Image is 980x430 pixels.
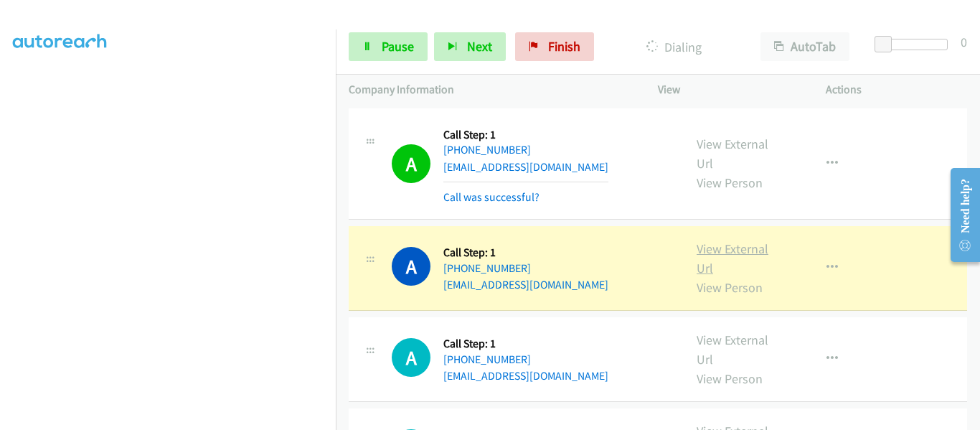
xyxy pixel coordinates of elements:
a: [PHONE_NUMBER] [443,352,531,366]
a: Call was successful? [443,190,540,204]
button: Next [434,32,506,61]
a: View Person [697,370,763,387]
a: [EMAIL_ADDRESS][DOMAIN_NAME] [443,160,608,174]
h5: Call Step: 1 [443,246,608,260]
h1: A [392,247,430,286]
p: Dialing [613,37,735,57]
a: [PHONE_NUMBER] [443,261,531,275]
a: Finish [515,32,594,61]
h1: A [392,338,430,377]
a: View Person [697,174,763,191]
a: View External Url [697,240,768,276]
span: Pause [382,38,414,55]
p: Company Information [349,81,632,98]
p: View [658,81,800,98]
a: [PHONE_NUMBER] [443,143,531,156]
h1: A [392,144,430,183]
p: Actions [826,81,968,98]
a: View External Url [697,136,768,172]
a: View External Url [697,332,768,368]
h5: Call Step: 1 [443,128,608,142]
a: [EMAIL_ADDRESS][DOMAIN_NAME] [443,369,608,383]
a: Pause [349,32,428,61]
div: The call is yet to be attempted [392,338,430,377]
span: Next [467,38,492,55]
iframe: Resource Center [938,158,980,272]
span: Finish [548,38,580,55]
a: [EMAIL_ADDRESS][DOMAIN_NAME] [443,278,608,291]
button: AutoTab [760,32,849,61]
a: View Person [697,279,763,296]
h5: Call Step: 1 [443,337,608,351]
div: 0 [961,32,967,52]
div: Delay between calls (in seconds) [882,39,948,50]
